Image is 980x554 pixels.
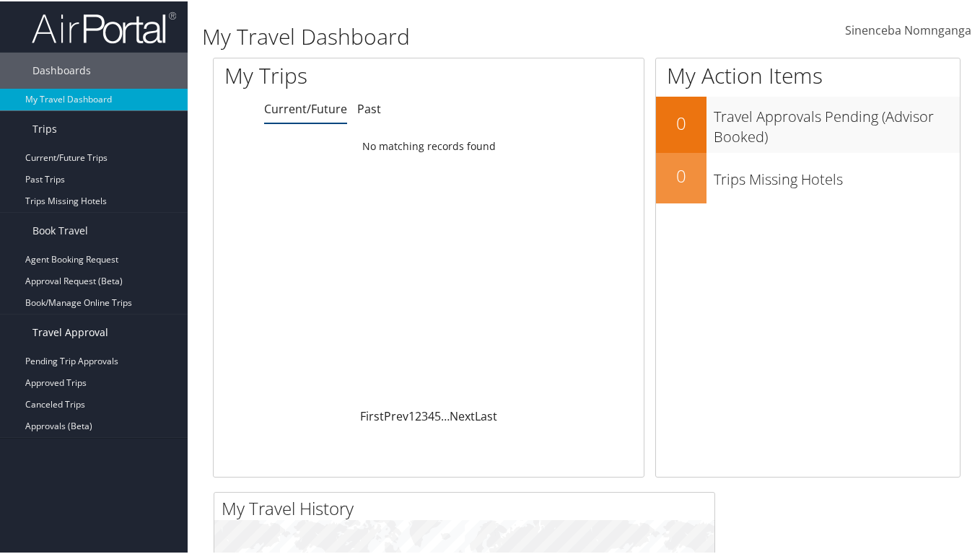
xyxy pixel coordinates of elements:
[214,132,644,158] td: No matching records found
[222,495,714,519] h2: My Travel History
[714,161,960,188] h3: Trips Missing Hotels
[656,162,706,187] h2: 0
[434,407,441,423] a: 5
[656,151,960,202] a: 0Trips Missing Hotels
[656,110,706,134] h2: 0
[428,407,434,423] a: 4
[32,313,108,349] span: Travel Approval
[357,100,381,115] a: Past
[32,51,91,87] span: Dashboards
[360,407,384,423] a: First
[32,9,176,43] img: airportal-logo.png
[441,407,450,423] span: …
[450,407,475,423] a: Next
[264,100,347,115] a: Current/Future
[845,21,971,37] span: Sinenceba Nomnganga
[202,20,715,50] h1: My Travel Dashboard
[32,211,88,247] span: Book Travel
[224,59,454,89] h1: My Trips
[845,7,971,52] a: Sinenceba Nomnganga
[714,98,960,146] h3: Travel Approvals Pending (Advisor Booked)
[408,407,415,423] a: 1
[384,407,408,423] a: Prev
[415,407,421,423] a: 2
[421,407,428,423] a: 3
[656,95,960,151] a: 0Travel Approvals Pending (Advisor Booked)
[475,407,497,423] a: Last
[656,59,960,89] h1: My Action Items
[32,110,57,146] span: Trips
